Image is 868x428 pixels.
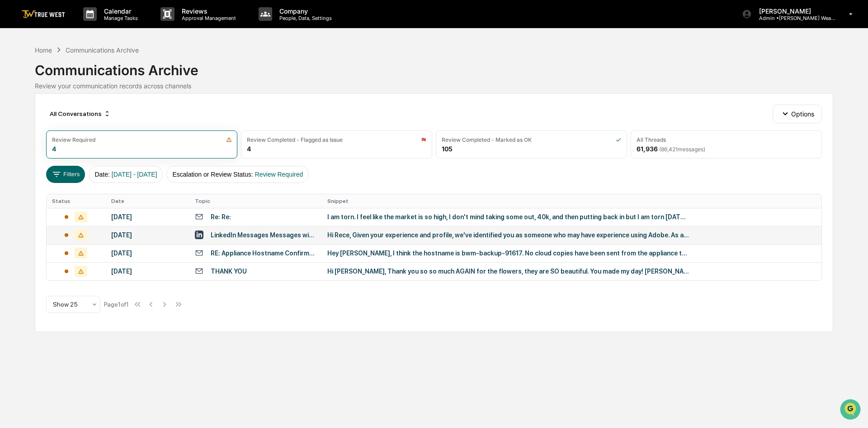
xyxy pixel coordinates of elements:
div: Communications Archive [66,46,139,54]
img: logo [22,10,65,19]
img: icon [226,137,232,143]
div: All Threads [637,136,666,143]
th: Date [106,194,189,208]
a: 🗄️Attestations [62,111,116,127]
div: Hi Rece, Given your experience and profile, we've identified you as someone who may have experien... [327,231,689,239]
div: All Conversations [46,106,114,121]
div: Review Completed - Flagged as Issue [247,136,343,143]
p: [PERSON_NAME] [752,7,836,15]
div: Review your communication records across channels [35,82,833,90]
div: 61,936 [637,145,705,153]
button: Date:[DATE] - [DATE] [89,166,163,183]
div: Home [35,46,52,54]
th: Status [47,194,106,208]
img: 1746055101610-c473b297-6a78-478c-a979-82029cc54cd1 [9,69,25,86]
th: Topic [189,194,322,208]
span: Pylon [90,154,109,160]
p: Company [272,7,336,15]
button: Filters [46,166,85,183]
div: [DATE] [111,250,184,257]
div: [DATE] [111,231,184,239]
div: Re: Re: [211,213,231,221]
p: Reviews [175,7,241,15]
div: LinkedIn Messages Messages with G2, [PERSON_NAME] [211,231,316,239]
iframe: Open customer support [839,398,863,423]
div: [DATE] [111,213,184,221]
th: Snippet [322,194,821,208]
p: Manage Tasks [97,15,142,21]
div: Start new chat [31,69,148,78]
button: Options [773,105,822,123]
div: 🗄️ [66,115,73,122]
div: [DATE] [111,268,184,275]
span: Review Required [255,171,303,178]
div: THANK YOU [211,268,247,275]
div: RE: Appliance Hostname Confirmation & Support Tunnel Request [211,250,316,257]
a: 🖐️Preclearance [5,111,62,127]
div: Hey [PERSON_NAME], I think the hostname is bwm-backup-91617. No cloud copies have been sent from ... [327,250,689,257]
div: 🖐️ [9,115,16,122]
div: 4 [247,145,251,153]
div: I am torn. I feel like the market is so high, I don't mind taking some out, 40k, and then putting... [327,213,689,221]
span: Data Lookup [18,131,57,140]
button: Escalation or Review Status:Review Required [166,166,309,183]
div: 4 [52,145,56,153]
div: We're available if you need us! [31,78,114,86]
p: Admin • [PERSON_NAME] Wealth Management [752,15,836,21]
img: icon [421,137,426,143]
span: [DATE] - [DATE] [112,171,157,178]
p: Approval Management [175,15,241,21]
button: Start new chat [154,72,165,83]
div: 105 [442,145,453,153]
img: icon [616,137,621,143]
div: Communications Archive [35,55,833,78]
div: Review Required [52,136,95,143]
div: Review Completed - Marked as OK [442,136,532,143]
a: 🔎Data Lookup [5,128,61,144]
span: ( 86,421 messages) [659,146,705,153]
p: People, Data, Settings [272,15,336,21]
a: Powered byPylon [64,153,109,160]
div: Hi [PERSON_NAME], Thank you so so much AGAIN for the flowers, they are SO beautiful. You made my ... [327,268,689,275]
div: Page 1 of 1 [104,301,129,308]
span: Preclearance [18,114,58,123]
div: 🔎 [9,132,16,139]
p: How can we help? [9,19,165,34]
span: Attestations [75,114,112,123]
p: Calendar [97,7,142,15]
